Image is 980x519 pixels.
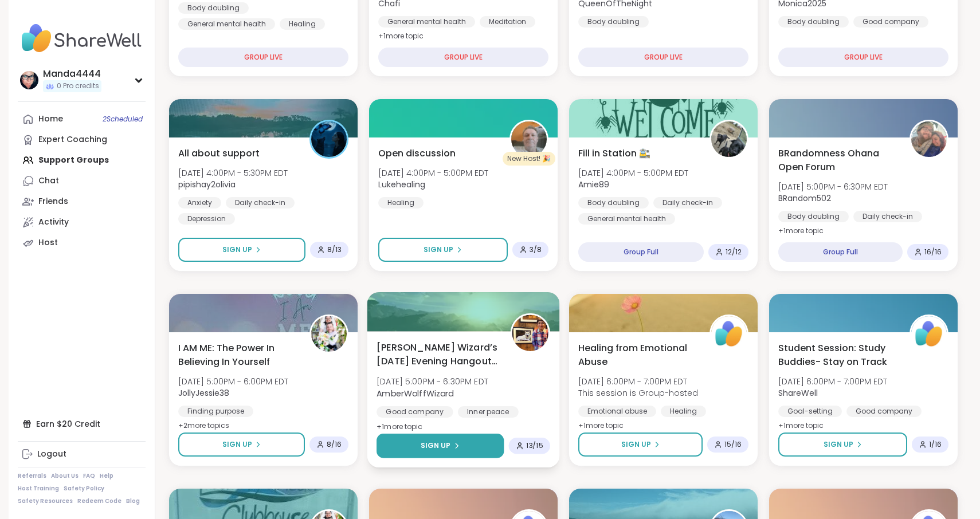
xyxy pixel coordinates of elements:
[578,242,704,262] div: Group Full
[38,134,107,146] div: Expert Coaching
[327,440,342,449] span: 8 / 16
[178,238,305,262] button: Sign Up
[421,441,451,451] span: Sign Up
[311,316,347,352] img: JollyJessie38
[38,196,68,207] div: Friends
[18,171,146,191] a: Chat
[18,414,146,434] div: Earn $20 Credit
[778,16,849,27] div: Body doubling
[724,440,742,449] span: 15 / 16
[578,387,698,399] span: This session is Group-hosted
[778,147,897,174] span: BRandomness Ohana Open Forum
[51,472,79,480] a: About Us
[503,152,555,166] div: New Host! 🎉
[621,439,651,450] span: Sign Up
[578,376,698,387] span: [DATE] 6:00PM - 7:00PM EDT
[178,341,297,369] span: I AM ME: The Power In Believing In Yourself
[911,121,947,157] img: BRandom502
[458,406,519,418] div: Inner peace
[778,341,897,369] span: Student Session: Study Buddies- Stay on Track
[377,406,453,418] div: Good company
[578,197,649,209] div: Body doubling
[83,472,95,480] a: FAQ
[18,109,146,129] a: Home2Scheduled
[661,406,706,417] div: Healing
[377,387,454,399] b: AmberWolffWizard
[578,147,650,160] span: Fill in Station 🚉
[378,167,488,179] span: [DATE] 4:00PM - 5:00PM EDT
[778,433,907,457] button: Sign Up
[578,16,649,27] div: Body doubling
[38,237,58,249] div: Host
[711,121,747,157] img: Amie89
[778,242,903,262] div: Group Full
[178,197,221,209] div: Anxiety
[929,440,942,449] span: 1 / 16
[20,71,38,89] img: Manda4444
[578,433,703,457] button: Sign Up
[38,113,63,125] div: Home
[18,233,146,253] a: Host
[100,472,113,480] a: Help
[530,245,542,254] span: 3 / 8
[377,434,504,458] button: Sign Up
[911,316,947,352] img: ShareWell
[280,18,325,30] div: Healing
[311,121,347,157] img: pipishay2olivia
[378,179,425,190] b: Lukehealing
[18,212,146,233] a: Activity
[18,444,146,465] a: Logout
[178,376,288,387] span: [DATE] 5:00PM - 6:00PM EDT
[222,439,252,450] span: Sign Up
[480,16,535,27] div: Meditation
[226,197,295,209] div: Daily check-in
[726,247,742,257] span: 12 / 12
[38,217,69,228] div: Activity
[178,179,236,190] b: pipishay2olivia
[178,18,275,30] div: General mental health
[18,497,73,505] a: Safety Resources
[43,68,101,80] div: Manda4444
[378,197,424,209] div: Healing
[18,485,59,493] a: Host Training
[178,167,288,179] span: [DATE] 4:00PM - 5:30PM EDT
[711,316,747,352] img: ShareWell
[778,211,849,222] div: Body doubling
[178,48,348,67] div: GROUP LIVE
[526,441,543,450] span: 13 / 15
[378,238,508,262] button: Sign Up
[578,213,675,225] div: General mental health
[512,315,548,351] img: AmberWolffWizard
[778,376,887,387] span: [DATE] 6:00PM - 7:00PM EDT
[178,406,253,417] div: Finding purpose
[778,387,818,399] b: ShareWell
[18,129,146,150] a: Expert Coaching
[378,48,548,67] div: GROUP LIVE
[378,147,456,160] span: Open discussion
[327,245,342,254] span: 8 / 13
[377,376,488,387] span: [DATE] 5:00PM - 6:30PM EDT
[178,387,229,399] b: JollyJessie38
[578,179,609,190] b: Amie89
[377,340,497,368] span: [PERSON_NAME] Wizard’s [DATE] Evening Hangout Den 🐺🪄
[103,115,143,124] span: 2 Scheduled
[57,81,99,91] span: 0 Pro credits
[846,406,922,417] div: Good company
[18,18,146,58] img: ShareWell Nav Logo
[18,191,146,212] a: Friends
[578,167,688,179] span: [DATE] 4:00PM - 5:00PM EDT
[511,121,547,157] img: Lukehealing
[77,497,121,505] a: Redeem Code
[178,213,235,225] div: Depression
[853,16,928,27] div: Good company
[653,197,722,209] div: Daily check-in
[178,433,305,457] button: Sign Up
[778,192,831,204] b: BRandom502
[578,48,748,67] div: GROUP LIVE
[378,16,475,27] div: General mental health
[778,48,948,67] div: GROUP LIVE
[778,406,842,417] div: Goal-setting
[126,497,140,505] a: Blog
[578,341,697,369] span: Healing from Emotional Abuse
[222,245,252,255] span: Sign Up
